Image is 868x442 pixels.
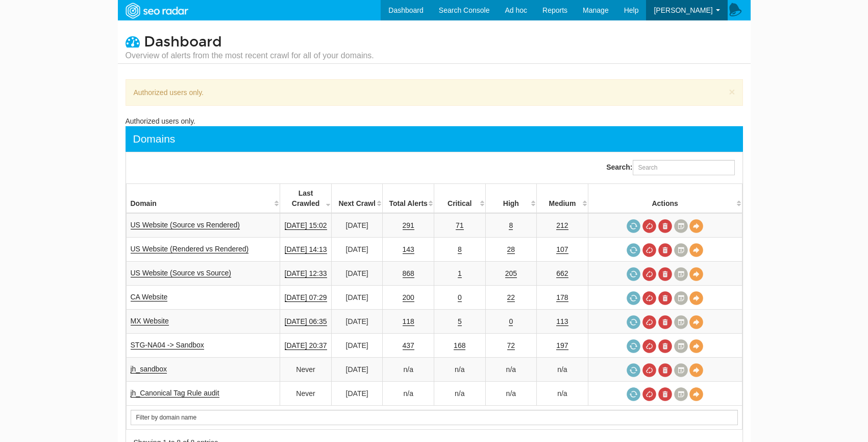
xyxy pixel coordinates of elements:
[588,184,742,214] th: Actions: activate to sort column ascending
[403,269,414,278] a: 868
[674,267,688,281] a: Crawl History
[133,131,176,147] div: Domains
[458,317,462,326] a: 5
[509,221,513,230] a: 8
[485,184,537,214] th: High: activate to sort column descending
[144,33,222,51] span: Dashboard
[131,341,204,350] a: STG-NA04 -> Sandbox
[331,262,383,286] td: [DATE]
[285,317,327,326] a: [DATE] 06:35
[689,363,703,377] a: View Domain Overview
[627,267,640,281] a: Request a crawl
[403,341,414,350] a: 437
[131,365,167,374] a: jh_sandbox
[627,339,640,353] span: Request a crawl
[131,410,738,425] input: Search
[627,363,640,377] a: Request a crawl
[126,116,743,126] div: Authorized users only.
[285,245,327,254] a: [DATE] 14:13
[434,358,485,382] td: n/a
[331,213,383,238] td: [DATE]
[627,291,640,305] a: Request a crawl
[633,160,735,175] input: Search:
[654,6,712,14] span: [PERSON_NAME]
[458,269,462,278] a: 1
[121,2,192,20] img: SEORadar
[331,286,383,310] td: [DATE]
[434,184,485,214] th: Critical: activate to sort column descending
[131,317,169,325] a: MX Website
[505,269,517,278] a: 205
[509,317,513,326] a: 0
[403,245,414,254] a: 143
[285,341,327,350] a: [DATE] 20:37
[434,382,485,406] td: n/a
[583,6,609,14] span: Manage
[658,219,672,233] a: Delete most recent audit
[131,389,219,398] a: jh_Canonical Tag Rule audit
[280,184,332,214] th: Last Crawled: activate to sort column ascending
[280,358,332,382] td: Never
[627,219,640,233] a: Request a crawl
[642,339,656,353] a: Cancel in-progress audit
[131,245,249,253] a: US Website (Rendered vs Rendered)
[331,238,383,262] td: [DATE]
[131,221,240,229] a: US Website (Source vs Rendered)
[456,221,464,230] a: 71
[689,339,703,353] a: View Domain Overview
[331,310,383,334] td: [DATE]
[507,341,515,350] a: 72
[642,243,656,257] a: Cancel in-progress audit
[285,221,327,230] a: [DATE] 15:02
[403,317,414,326] a: 118
[383,184,434,214] th: Total Alerts: activate to sort column descending
[556,221,568,230] a: 212
[674,315,688,329] a: Crawl History
[674,291,688,305] a: Crawl History
[624,6,639,14] span: Help
[658,315,672,329] a: Delete most recent audit
[285,293,327,302] a: [DATE] 07:29
[658,387,672,401] a: Delete most recent audit
[458,293,462,302] a: 0
[131,269,231,277] a: US Website (Source vs Source)
[674,219,688,233] a: Crawl History
[485,358,537,382] td: n/a
[689,387,703,401] a: View Domain Overview
[627,243,640,257] a: Request a crawl
[556,269,568,278] a: 662
[627,387,640,401] span: Request a crawl
[126,50,374,61] small: Overview of alerts from the most recent crawl for all of your domains.
[689,315,703,329] a: View Domain Overview
[507,293,515,302] a: 22
[131,293,168,301] a: CA Website
[126,34,140,49] i: 
[331,334,383,358] td: [DATE]
[674,243,688,257] a: Crawl History
[689,267,703,281] a: View Domain Overview
[537,184,588,214] th: Medium: activate to sort column descending
[658,339,672,353] a: Delete most recent audit
[658,243,672,257] a: Delete most recent audit
[627,315,640,329] a: Request a crawl
[658,291,672,305] a: Delete most recent audit
[674,363,688,377] a: Crawl History
[126,184,280,214] th: Domain: activate to sort column ascending
[556,245,568,254] a: 107
[439,6,490,14] span: Search Console
[280,382,332,406] td: Never
[556,317,568,326] a: 113
[642,363,656,377] a: Cancel in-progress audit
[674,339,688,353] a: Crawl History
[331,358,383,382] td: [DATE]
[285,269,327,278] a: [DATE] 12:33
[458,245,462,254] a: 8
[403,293,414,302] a: 200
[642,387,656,401] a: Cancel in-progress audit
[556,341,568,350] a: 197
[689,243,703,257] a: View Domain Overview
[642,267,656,281] a: Cancel in-progress audit
[542,6,567,14] span: Reports
[606,160,734,175] label: Search:
[689,219,703,233] a: View Domain Overview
